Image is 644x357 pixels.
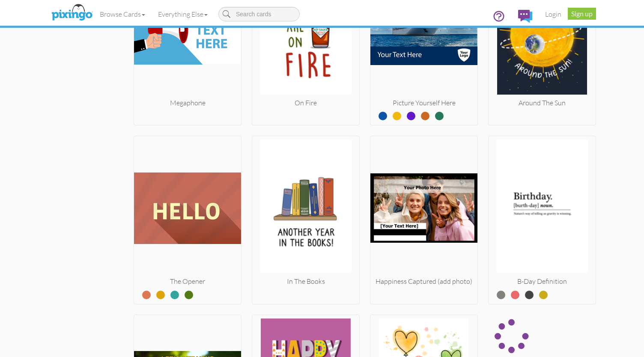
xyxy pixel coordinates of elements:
[218,7,300,21] input: Search cards
[370,277,477,286] div: Happiness Captured (add photo)
[252,140,359,277] img: 20250417-224429-2ae33c2f4778-250.jpg
[518,10,532,23] img: comments.svg
[370,98,477,108] div: Picture Yourself Here
[134,140,241,277] img: 20250528-174933-6fe7510e2c17-250.jpg
[252,98,359,108] div: On Fire
[489,277,596,286] div: B-Day Definition
[49,2,95,24] img: pixingo logo
[93,3,152,25] a: Browse Cards
[568,8,596,20] a: Sign up
[539,3,568,25] a: Login
[370,140,477,277] img: 20250813-192937-1d8353a89a5b-250.png
[134,98,241,108] div: Megaphone
[489,98,596,108] div: Around The Sun
[134,277,241,286] div: The Opener
[489,140,596,277] img: 20250417-234825-4e7aceb5e277-250.jpg
[152,3,214,25] a: Everything Else
[252,277,359,286] div: In The Books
